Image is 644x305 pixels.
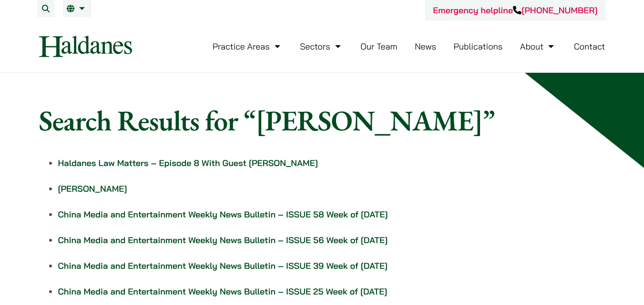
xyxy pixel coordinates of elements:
a: Practice Areas [213,41,283,52]
img: Logo of Haldanes [39,36,132,57]
a: China Media and Entertainment Weekly News Bulletin – ISSUE 25 Week of [DATE] [58,286,388,297]
a: About [520,41,556,52]
a: Contact [574,41,605,52]
a: [PERSON_NAME] [58,183,127,194]
a: Publications [454,41,503,52]
a: Emergency helpline[PHONE_NUMBER] [433,5,597,16]
a: News [415,41,436,52]
a: Sectors [300,41,343,52]
a: Our Team [360,41,397,52]
a: China Media and Entertainment Weekly News Bulletin – ISSUE 56 Week of [DATE] [58,235,388,246]
a: EN [67,5,87,12]
a: China Media and Entertainment Weekly News Bulletin – ISSUE 58 Week of [DATE] [58,209,388,220]
a: Haldanes Law Matters – Episode 8 With Guest [PERSON_NAME] [58,157,318,168]
a: China Media and Entertainment Weekly News Bulletin – ISSUE 39 Week of [DATE] [58,260,388,271]
h1: Search Results for “[PERSON_NAME]” [39,103,605,138]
